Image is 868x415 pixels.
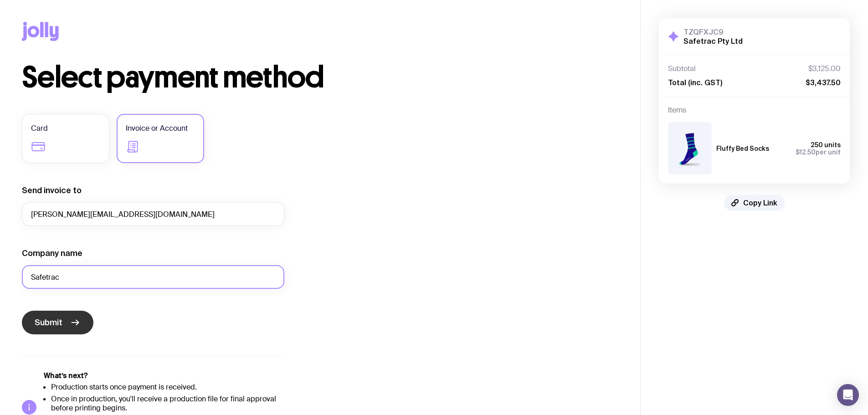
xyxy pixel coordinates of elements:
h3: TZQFXJC9 [683,27,743,36]
span: Submit [35,317,62,328]
span: $3,437.50 [806,78,841,87]
span: per unit [796,149,841,156]
span: Total (inc. GST) [668,78,722,87]
input: accounts@company.com [22,202,284,226]
div: Open Intercom Messenger [837,384,859,406]
span: 250 units [811,141,841,149]
button: Copy Link [724,195,785,211]
label: Send invoice to [22,185,82,196]
h1: Select payment method [22,63,618,92]
h2: Safetrac Pty Ltd [683,36,743,46]
label: Company name [22,248,82,259]
h5: What’s next? [44,371,284,380]
span: $3,125.00 [808,64,841,73]
h3: Fluffy Bed Socks [716,145,769,152]
button: Submit [22,311,93,334]
li: Once in production, you'll receive a production file for final approval before printing begins. [51,395,284,413]
span: Subtotal [668,64,696,73]
span: Copy Link [743,198,777,207]
span: Card [31,123,48,134]
h4: Items [668,106,841,115]
span: Invoice or Account [126,123,188,134]
span: $12.50 [796,149,816,156]
input: Your company name [22,265,284,289]
li: Production starts once payment is received. [51,383,284,392]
